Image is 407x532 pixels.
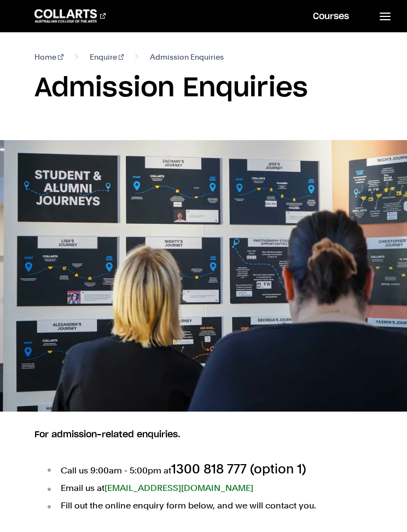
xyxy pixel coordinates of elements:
[171,461,306,477] span: 1300 818 777 (option 1)
[104,483,253,493] a: [EMAIL_ADDRESS][DOMAIN_NAME]
[90,50,124,63] a: Enquire
[34,9,106,22] div: Go to homepage
[150,50,224,63] span: Admission Enquiries
[34,50,63,63] a: Home
[45,462,373,477] li: Call us 9:00am - 5:00pm at
[34,72,373,105] h1: Admission Enquiries
[45,482,373,495] li: Email us at
[45,499,373,512] li: Fill out the online enquiry form below, and we will contact you.
[34,429,373,441] h2: For admission-related enquiries.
